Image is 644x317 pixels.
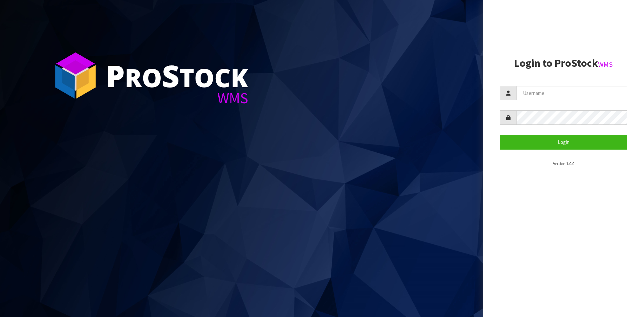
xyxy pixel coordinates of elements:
[500,57,627,69] h2: Login to ProStock
[106,60,248,91] div: ro tock
[553,161,574,166] small: Version 1.0.0
[598,60,613,69] small: WMS
[500,135,627,149] button: Login
[517,86,627,100] input: Username
[106,91,248,106] div: WMS
[50,50,101,101] img: ProStock Cube
[162,55,179,96] span: S
[106,55,125,96] span: P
